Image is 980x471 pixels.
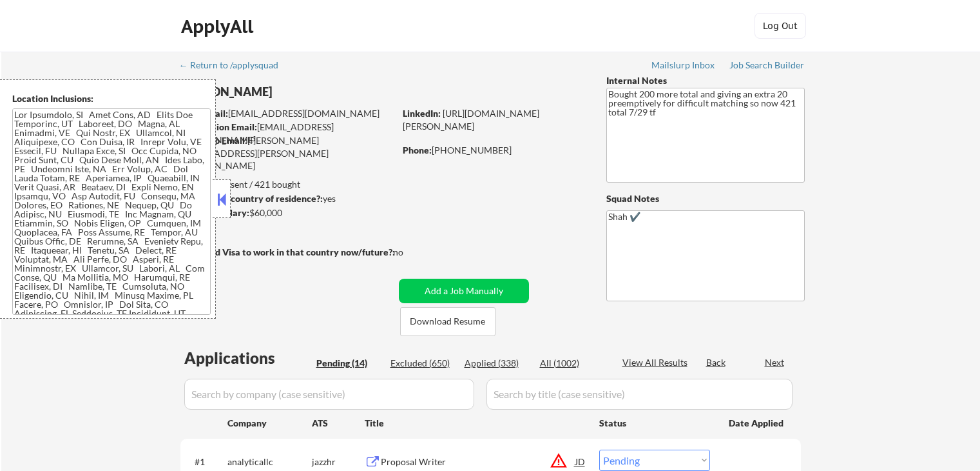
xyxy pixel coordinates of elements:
button: Add a Job Manually [399,279,529,303]
div: Next [765,356,785,369]
div: Title [365,417,587,430]
div: Excluded (650) [390,357,455,370]
div: analyticallc [227,456,312,468]
button: warning_amber [550,452,568,470]
div: Mailslurp Inbox [651,61,716,70]
button: Download Resume [400,307,495,336]
div: View All Results [622,356,691,369]
input: Search by company (case sensitive) [184,379,474,410]
div: Internal Notes [606,74,805,87]
div: Location Inclusions: [12,92,211,105]
div: Company [227,417,312,430]
div: ATS [312,417,365,430]
div: $60,000 [180,206,394,219]
a: Mailslurp Inbox [651,60,716,73]
div: [EMAIL_ADDRESS][DOMAIN_NAME] [181,121,394,146]
div: Job Search Builder [729,61,805,70]
div: [PHONE_NUMBER] [403,144,585,157]
div: yes [180,192,390,205]
a: [URL][DOMAIN_NAME][PERSON_NAME] [403,108,539,132]
div: Date Applied [729,417,785,430]
div: [PERSON_NAME][EMAIL_ADDRESS][PERSON_NAME][DOMAIN_NAME] [180,134,394,172]
div: no [393,246,430,259]
div: All (1002) [540,357,604,370]
strong: Will need Visa to work in that country now/future?: [180,246,395,257]
div: [PERSON_NAME] [180,84,445,100]
strong: Phone: [403,145,432,155]
div: ApplyAll [181,15,257,37]
div: Squad Notes [606,192,805,205]
div: #1 [195,456,217,468]
strong: Can work in country of residence?: [180,193,323,204]
div: ← Return to /applysquad [179,61,291,70]
a: ← Return to /applysquad [179,60,291,73]
div: Back [706,356,727,369]
div: jazzhr [312,456,365,468]
div: Pending (14) [316,357,381,370]
div: 338 sent / 421 bought [180,178,394,191]
button: Log Out [754,13,806,39]
strong: LinkedIn: [403,108,441,119]
div: Status [599,411,710,434]
a: Job Search Builder [729,60,805,73]
div: [EMAIL_ADDRESS][DOMAIN_NAME] [181,107,394,120]
div: Proposal Writer [381,456,575,468]
input: Search by title (case sensitive) [486,379,793,410]
div: Applied (338) [465,357,529,370]
div: Applications [184,350,312,366]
